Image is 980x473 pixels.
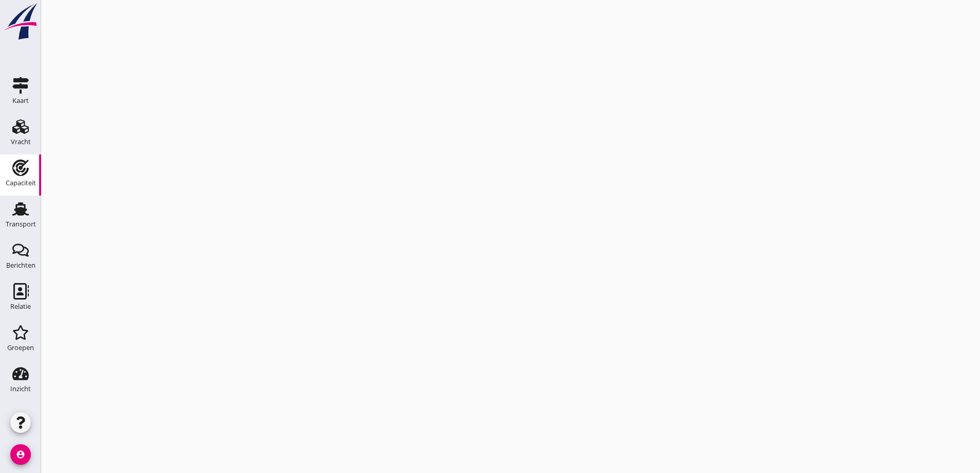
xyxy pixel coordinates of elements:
[2,3,39,41] img: logo-small.a267ee39.svg
[12,97,29,104] div: Kaart
[10,303,31,310] div: Relatie
[10,444,31,465] i: account_circle
[6,180,36,186] div: Capaciteit
[11,138,31,145] div: Vracht
[10,386,31,392] div: Inzicht
[7,344,34,351] div: Groepen
[6,262,35,269] div: Berichten
[6,221,36,227] div: Transport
